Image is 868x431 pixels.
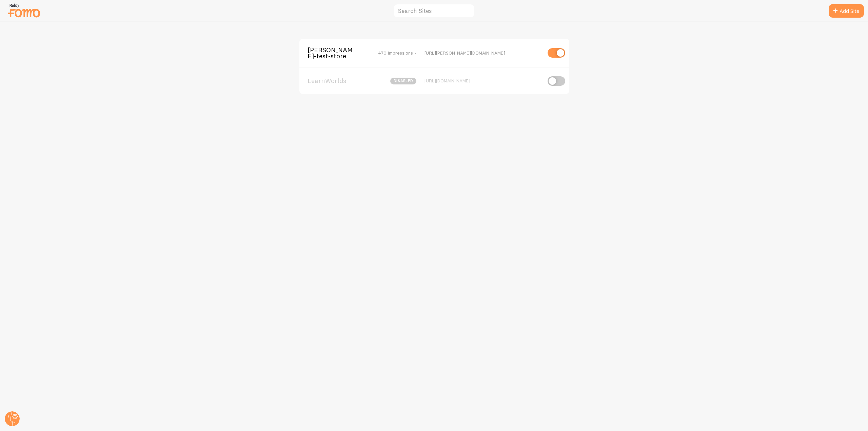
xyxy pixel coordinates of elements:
[308,47,362,59] span: [PERSON_NAME]-test-store
[425,78,541,84] div: [URL][DOMAIN_NAME]
[308,78,362,84] span: LearnWorlds
[425,50,541,56] div: [URL][PERSON_NAME][DOMAIN_NAME]
[390,78,416,84] span: disabled
[7,2,41,19] img: fomo-relay-logo-orange.svg
[378,50,416,56] span: 470 Impressions -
